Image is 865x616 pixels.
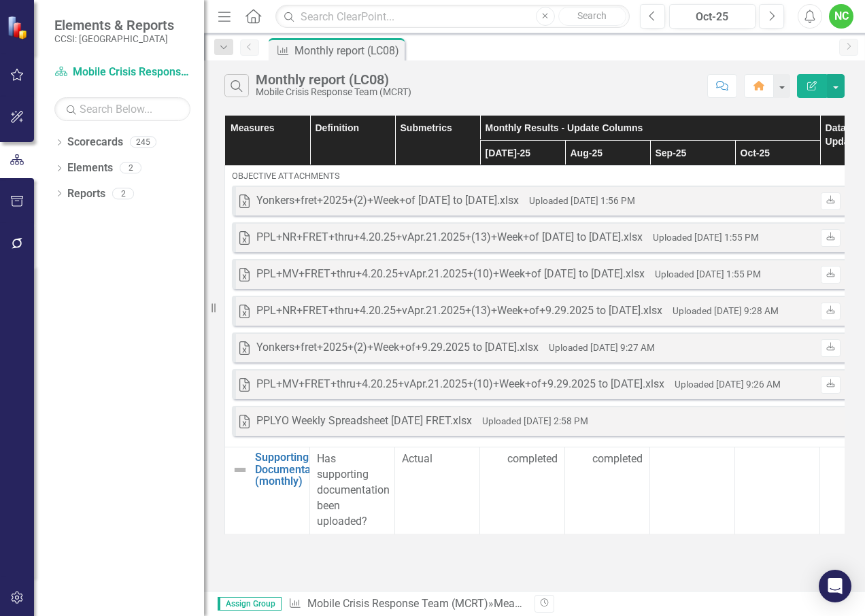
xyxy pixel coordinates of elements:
a: Mobile Crisis Response Team (MCRT) [54,65,190,80]
input: Search Below... [54,97,190,121]
small: CCSI: [GEOGRAPHIC_DATA] [54,33,174,44]
span: Search [577,10,607,21]
small: Uploaded [DATE] 9:26 AM [675,379,781,390]
img: ClearPoint Strategy [7,15,31,39]
div: » » [288,596,524,612]
div: Monthly report (LC08) [294,42,401,59]
div: Yonkers+fret+2025+(2)+Week+of+9.29.2025 to [DATE].xlsx [256,340,539,356]
div: Mobile Crisis Response Team (MCRT) [256,87,411,97]
button: Search [558,7,626,26]
td: Double-Click to Edit [480,447,565,534]
small: Uploaded [DATE] 1:56 PM [529,195,635,206]
td: Double-Click to Edit [565,447,650,534]
div: Oct-25 [674,9,751,25]
div: PPL+NR+FRET+thru+4.20.25+vApr.21.2025+(13)+Week+of [DATE] to [DATE].xlsx [256,230,643,245]
small: Uploaded [DATE] 9:27 AM [549,342,655,353]
td: Double-Click to Edit Right Click for Context Menu [225,447,310,534]
img: Not Defined [232,462,248,478]
button: NC [829,4,853,29]
div: 245 [130,137,156,148]
td: Double-Click to Edit [735,447,820,534]
div: Yonkers+fret+2025+(2)+Week+of [DATE] to [DATE].xlsx [256,193,519,209]
a: Measures [494,597,541,610]
span: completed [592,451,643,467]
span: Elements & Reports [54,17,174,33]
a: Elements [67,160,113,176]
td: Double-Click to Edit [650,447,735,534]
td: Double-Click to Edit [310,447,395,534]
small: Uploaded [DATE] 9:28 AM [673,305,779,316]
span: Actual [402,451,473,467]
a: Scorecards [67,135,123,150]
small: Uploaded [DATE] 2:58 PM [482,415,588,426]
div: 2 [120,162,141,174]
a: Reports [67,186,105,202]
small: Uploaded [DATE] 1:55 PM [653,232,759,243]
div: PPLYO Weekly Spreadsheet [DATE] FRET.xlsx [256,413,472,429]
div: PPL+MV+FRET+thru+4.20.25+vApr.21.2025+(10)+Week+of [DATE] to [DATE].xlsx [256,267,645,282]
small: Uploaded [DATE] 1:55 PM [655,269,761,279]
div: 2 [112,188,134,199]
a: Supporting Documentation (monthly) [255,451,329,487]
span: Assign Group [218,597,282,611]
div: Open Intercom Messenger [819,570,851,602]
p: Has supporting documentation been uploaded? [317,451,388,529]
div: PPL+NR+FRET+thru+4.20.25+vApr.21.2025+(13)+Week+of+9.29.2025 to [DATE].xlsx [256,303,662,319]
button: Oct-25 [669,4,756,29]
span: objective [232,171,278,181]
a: Mobile Crisis Response Team (MCRT) [307,597,488,610]
input: Search ClearPoint... [275,5,630,29]
div: Monthly report (LC08) [256,72,411,87]
div: PPL+MV+FRET+thru+4.20.25+vApr.21.2025+(10)+Week+of+9.29.2025 to [DATE].xlsx [256,377,664,392]
span: completed [507,451,558,467]
td: Double-Click to Edit [395,447,480,534]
